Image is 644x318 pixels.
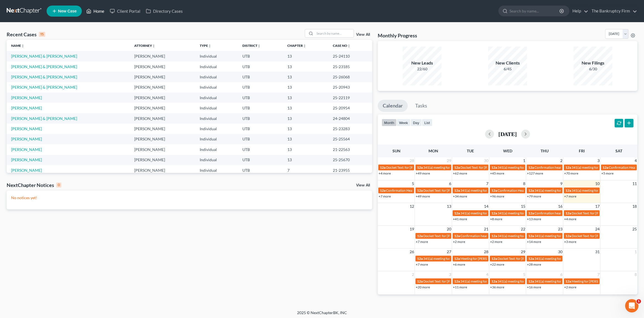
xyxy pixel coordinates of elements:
[460,165,510,170] span: Docket Text: for [PERSON_NAME]
[560,271,563,278] span: 6
[283,144,329,155] td: 13
[410,100,432,112] a: Tasks
[130,72,195,82] td: [PERSON_NAME]
[134,43,155,48] a: Attorneyunfold_more
[130,103,195,113] td: [PERSON_NAME]
[328,51,372,61] td: 25-24110
[589,6,637,16] a: The Bankruptcy Firm
[454,257,460,261] span: 12a
[11,157,42,162] a: [PERSON_NAME]
[417,257,423,261] span: 12a
[378,100,408,112] a: Calendar
[453,171,467,175] a: +62 more
[195,124,238,134] td: Individual
[328,103,372,113] td: 25-20954
[528,165,534,170] span: 12a
[490,285,504,289] a: +36 more
[534,279,588,283] span: 341(a) meeting for [PERSON_NAME]
[579,148,585,153] span: Fri
[283,51,329,61] td: 13
[287,43,306,48] a: Chapterunfold_more
[130,61,195,72] td: [PERSON_NAME]
[195,113,238,124] td: Individual
[491,211,497,215] span: 12a
[490,240,502,244] a: +2 more
[416,285,430,289] a: +20 more
[528,257,534,261] span: 12a
[238,103,283,113] td: UTB
[572,165,625,170] span: 341(a) meeting for [PERSON_NAME]
[423,279,473,283] span: Docket Text: for [PERSON_NAME]
[527,285,541,289] a: +16 more
[333,43,351,48] a: Case Nounfold_more
[423,257,506,261] span: 341(a) meeting for [PERSON_NAME] & [PERSON_NAME]
[483,157,489,164] span: 30
[595,226,600,232] span: 24
[520,203,526,210] span: 15
[483,203,489,210] span: 14
[534,188,632,193] span: 341(a) meeting for Brooklyn [PERSON_NAME] & [PERSON_NAME]
[520,248,526,255] span: 29
[130,165,195,175] td: [PERSON_NAME]
[238,113,283,124] td: UTB
[534,234,588,238] span: 341(a) meeting for [PERSON_NAME]
[130,82,195,93] td: [PERSON_NAME]
[423,165,477,170] span: 341(a) meeting for [PERSON_NAME]
[564,171,578,175] a: +70 more
[453,194,467,198] a: +34 more
[637,299,641,304] span: 1
[195,144,238,155] td: Individual
[498,279,551,283] span: 341(a) meeting for [PERSON_NAME]
[523,271,526,278] span: 5
[446,226,452,232] span: 20
[490,262,504,266] a: +22 more
[634,157,637,164] span: 4
[541,148,549,153] span: Thu
[566,211,571,215] span: 12a
[490,194,504,198] a: +96 more
[632,180,637,187] span: 11
[491,165,497,170] span: 12a
[403,60,442,66] div: New Leads
[238,134,283,144] td: UTB
[356,183,370,187] a: View All
[380,188,386,193] span: 12a
[416,262,428,266] a: +7 more
[460,279,525,283] span: 341(a) meeting for [PERSON_NAME] Person
[238,165,283,175] td: UTB
[527,240,541,244] a: +14 more
[423,188,473,193] span: Docket Text: for [PERSON_NAME]
[283,93,329,103] td: 13
[528,234,534,238] span: 12a
[527,217,541,221] a: +13 more
[328,113,372,124] td: 24-24804
[328,93,372,103] td: 25-22119
[130,93,195,103] td: [PERSON_NAME]
[603,165,608,170] span: 12a
[632,203,637,210] span: 18
[328,165,372,175] td: 21-23955
[566,188,571,193] span: 12a
[509,6,560,16] input: Search by name...
[411,180,415,187] span: 5
[486,180,489,187] span: 7
[283,61,329,72] td: 13
[195,103,238,113] td: Individual
[448,180,452,187] span: 6
[503,148,512,153] span: Wed
[107,6,143,16] a: Client Portal
[392,148,400,153] span: Sun
[564,194,576,198] a: +7 more
[238,61,283,72] td: UTB
[328,155,372,165] td: 25-25670
[564,285,576,289] a: +2 more
[453,285,467,289] a: +11 more
[409,248,415,255] span: 26
[454,279,460,283] span: 12a
[11,147,42,152] a: [PERSON_NAME]
[534,257,588,261] span: 341(a) meeting for [PERSON_NAME]
[564,217,576,221] a: +4 more
[328,82,372,93] td: 25-20943
[11,116,77,121] a: [PERSON_NAME] & [PERSON_NAME]
[634,248,637,255] span: 1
